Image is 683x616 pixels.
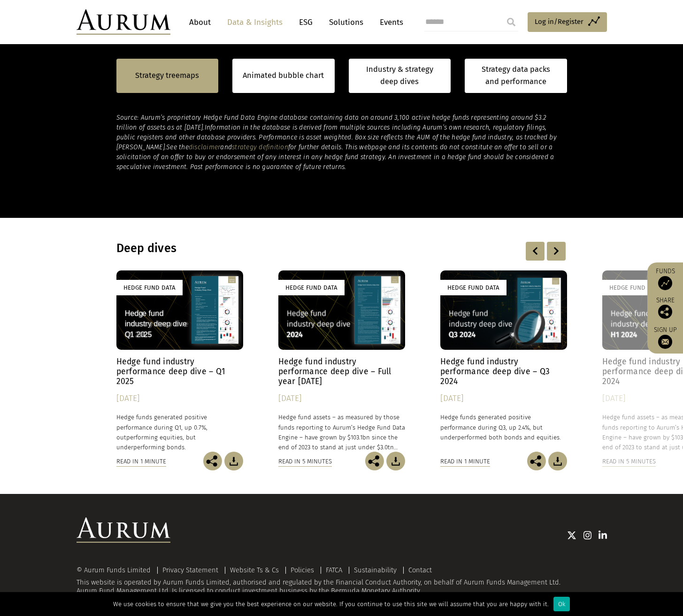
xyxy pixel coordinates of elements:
a: Hedge Fund Data Hedge fund industry performance deep dive – Q1 2025 [DATE] Hedge funds generated ... [116,270,243,452]
input: Submit [502,13,521,31]
div: This website is operated by Aurum Funds Limited, authorised and regulated by the Financial Conduc... [77,566,607,595]
a: Sustainability [354,566,397,574]
a: ESG [294,14,317,31]
img: Access Funds [658,276,672,290]
em: Source: Aurum’s proprietary Hedge Fund Data Engine database containing data on around 3,100 activ... [116,114,547,131]
a: Log in/Register [528,12,607,32]
a: Website Ts & Cs [230,566,279,574]
a: Sign up [652,326,678,349]
div: Hedge Fund Data [278,280,345,295]
div: Share [652,297,678,319]
div: Read in 1 minute [116,456,166,467]
p: Hedge fund assets – as measured by those funds reporting to Aurum’s Hedge Fund Data Engine – have... [278,412,405,452]
img: Instagram icon [583,531,592,540]
a: disclaimer [189,143,221,151]
h4: Hedge fund industry performance deep dive – Q1 2025 [116,357,243,386]
div: [DATE] [440,392,567,405]
a: Policies [291,566,314,574]
img: Download Article [386,452,405,470]
img: Linkedin icon [599,531,607,540]
a: strategy definition [232,143,288,151]
a: Animated bubble chart [243,69,324,82]
a: Data & Insights [223,14,287,31]
a: Hedge Fund Data Hedge fund industry performance deep dive – Full year [DATE] [DATE] Hedge fund as... [278,270,405,452]
em: See the [166,143,189,151]
img: Share this post [658,305,672,319]
img: Aurum Logo [77,517,170,543]
img: Share this post [203,452,222,470]
img: Sign up to our newsletter [658,335,672,349]
a: About [184,14,215,31]
div: Ok [553,597,570,611]
h4: Hedge fund industry performance deep dive – Full year [DATE] [278,357,405,386]
span: Log in/Register [535,16,583,27]
div: Read in 5 minutes [602,456,656,467]
div: Read in 1 minute [440,456,490,467]
a: Solutions [324,14,368,31]
div: © Aurum Funds Limited [77,567,155,574]
div: Read in 5 minutes [278,456,332,467]
em: for further details. This webpage and its contents do not constitute an offer to sell or a solici... [116,143,554,171]
a: Events [375,14,403,31]
img: Aurum [77,9,170,35]
img: Download Article [224,452,243,470]
a: Strategy treemaps [135,69,199,82]
h3: Deep dives [116,241,446,255]
em: Information in the database is derived from multiple sources including Aurum’s own research, regu... [116,123,557,151]
div: Hedge Fund Data [440,280,506,295]
a: Contact [408,566,432,574]
div: [DATE] [116,392,243,405]
p: Hedge funds generated positive performance during Q1, up 0.7%, outperforming equities, but underp... [116,412,243,452]
a: Industry & strategy deep dives [349,59,451,93]
div: Hedge Fund Data [602,280,668,295]
a: Strategy data packs and performance [465,59,567,93]
img: Share this post [365,452,384,470]
img: Download Article [548,452,567,470]
img: Twitter icon [567,531,576,540]
a: FATCA [326,566,342,574]
img: Share this post [527,452,546,470]
div: [DATE] [278,392,405,405]
div: Hedge Fund Data [116,280,183,295]
a: Hedge Fund Data Hedge fund industry performance deep dive – Q3 2024 [DATE] Hedge funds generated ... [440,270,567,452]
a: Privacy Statement [162,566,218,574]
h4: Hedge fund industry performance deep dive – Q3 2024 [440,357,567,386]
a: Funds [652,267,678,290]
p: Hedge funds generated positive performance during Q3, up 2.4%, but underperformed both bonds and ... [440,412,567,442]
em: and [220,143,232,151]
